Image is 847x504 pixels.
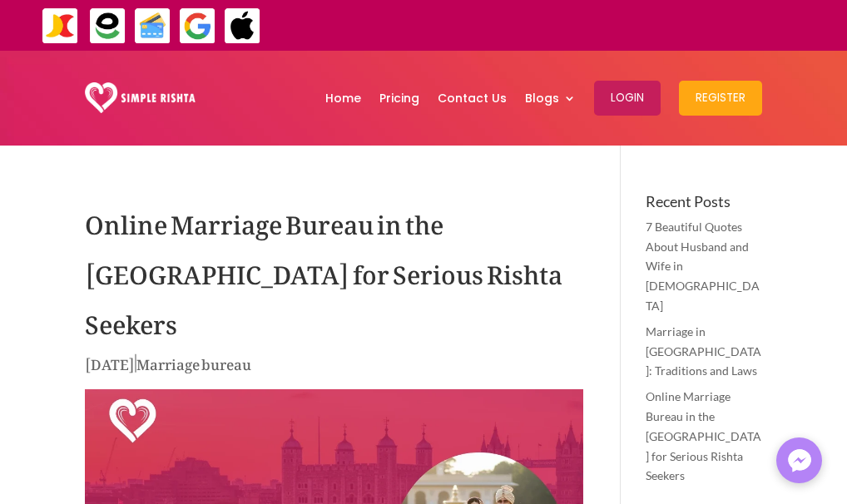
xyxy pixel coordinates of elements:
img: GooglePay-icon [179,7,216,45]
a: Home [325,55,361,141]
a: Pricing [379,55,419,141]
button: Login [594,81,661,116]
a: Online Marriage Bureau in the [GEOGRAPHIC_DATA] for Serious Rishta Seekers [646,389,761,482]
img: EasyPaisa-icon [89,7,126,45]
a: Contact Us [438,55,507,141]
a: Blogs [525,55,576,141]
a: Register [679,55,762,141]
h1: Online Marriage Bureau in the [GEOGRAPHIC_DATA] for Serious Rishta Seekers [85,194,584,352]
button: Register [679,81,762,116]
img: JazzCash-icon [42,7,79,45]
a: Marriage bureau [136,343,251,378]
a: Login [594,55,661,141]
a: Marriage in [GEOGRAPHIC_DATA]: Traditions and Laws [646,324,761,378]
a: 7 Beautiful Quotes About Husband and Wife in [DEMOGRAPHIC_DATA] [646,220,760,313]
img: Messenger [783,444,816,477]
img: ApplePay-icon [224,7,261,45]
p: | [85,352,584,384]
img: Credit Cards [134,7,171,45]
span: [DATE] [85,343,135,378]
h4: Recent Posts [646,194,762,217]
